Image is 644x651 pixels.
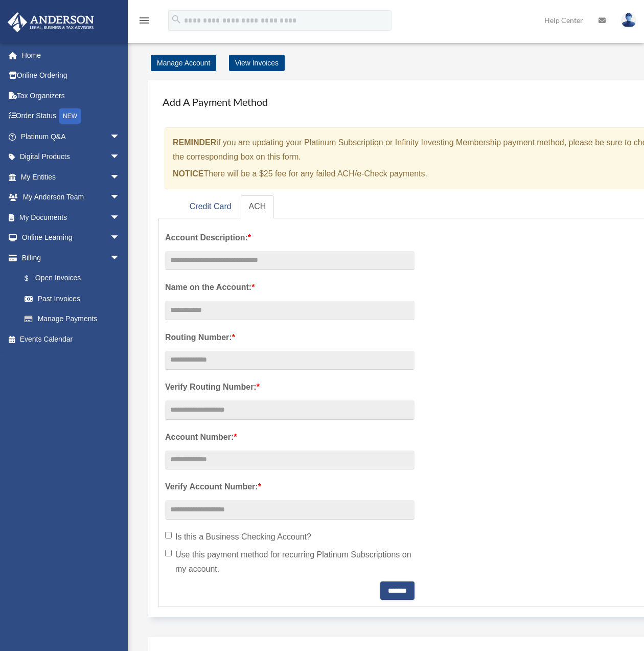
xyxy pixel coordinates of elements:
label: Routing Number: [165,330,415,345]
a: My Entitiesarrow_drop_down [7,167,135,187]
a: $Open Invoices [14,268,135,289]
label: Verify Routing Number: [165,380,415,394]
input: Use this payment method for recurring Platinum Subscriptions on my account. [165,550,172,556]
a: Online Ordering [7,65,135,86]
a: Manage Payments [14,309,130,329]
a: Online Learningarrow_drop_down [7,228,135,248]
a: Manage Account [151,55,216,71]
label: Use this payment method for recurring Platinum Subscriptions on my account. [165,548,415,576]
i: search [171,14,182,25]
label: Name on the Account: [165,280,415,295]
span: arrow_drop_down [110,248,130,268]
a: Tax Organizers [7,85,135,106]
strong: REMINDER [173,138,216,147]
a: Home [7,45,135,65]
a: Digital Productsarrow_drop_down [7,147,135,167]
div: NEW [59,108,81,124]
a: Past Invoices [14,288,135,309]
a: menu [138,18,150,27]
a: Credit Card [181,195,240,218]
span: arrow_drop_down [110,147,130,168]
input: Is this a Business Checking Account? [165,532,172,538]
span: arrow_drop_down [110,167,130,188]
label: Verify Account Number: [165,480,415,494]
i: menu [138,14,150,27]
span: arrow_drop_down [110,187,130,208]
a: Events Calendar [7,329,135,349]
label: Is this a Business Checking Account? [165,530,415,544]
span: arrow_drop_down [110,228,130,249]
span: arrow_drop_down [110,126,130,147]
img: User Pic [621,13,636,28]
img: Anderson Advisors Platinum Portal [5,12,97,32]
strong: NOTICE [173,169,203,178]
a: My Anderson Teamarrow_drop_down [7,187,135,208]
span: arrow_drop_down [110,207,130,228]
a: Platinum Q&Aarrow_drop_down [7,126,135,147]
a: My Documentsarrow_drop_down [7,207,135,228]
a: Order StatusNEW [7,106,135,127]
span: $ [30,272,35,285]
a: Billingarrow_drop_down [7,248,135,268]
a: View Invoices [229,55,285,71]
label: Account Description: [165,231,415,245]
a: ACH [241,195,274,218]
label: Account Number: [165,430,415,444]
